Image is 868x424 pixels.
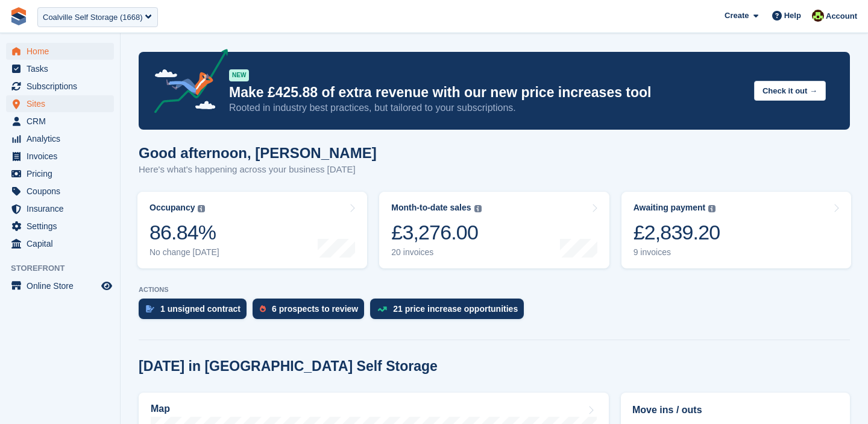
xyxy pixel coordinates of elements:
span: Pricing [27,165,99,182]
a: menu [6,200,114,217]
h2: [DATE] in [GEOGRAPHIC_DATA] Self Storage [139,358,438,375]
a: menu [6,165,114,182]
h2: Move ins / outs [632,403,838,417]
p: Here's what's happening across your business [DATE] [139,163,377,177]
div: 1 unsigned contract [160,304,241,314]
a: menu [6,113,114,130]
span: Online Store [27,277,99,294]
button: Check it out → [754,81,826,101]
div: 9 invoices [634,247,720,258]
img: price_increase_opportunities-93ffe204e8149a01c8c9dc8f82e8f89637d9d84a8eef4429ea346261dce0b2c0.svg [377,306,387,312]
a: menu [6,130,114,147]
span: Home [27,43,99,60]
p: ACTIONS [139,286,850,294]
a: menu [6,218,114,235]
a: 6 prospects to review [253,299,370,325]
img: icon-info-grey-7440780725fd019a000dd9b08b2336e03edf1995a4989e88bcd33f0948082b44.svg [474,205,482,212]
div: No change [DATE] [149,247,219,258]
img: price-adjustments-announcement-icon-8257ccfd72463d97f412b2fc003d46551f7dbcb40ab6d574587a9cd5c0d94... [144,49,228,118]
a: Preview store [99,279,114,293]
p: Rooted in industry best practices, but tailored to your subscriptions. [229,101,744,115]
a: Occupancy 86.84% No change [DATE] [137,192,367,268]
span: Capital [27,235,99,252]
img: Catherine Coffey [812,10,824,22]
img: icon-info-grey-7440780725fd019a000dd9b08b2336e03edf1995a4989e88bcd33f0948082b44.svg [708,205,715,212]
a: menu [6,148,114,165]
a: menu [6,60,114,77]
img: icon-info-grey-7440780725fd019a000dd9b08b2336e03edf1995a4989e88bcd33f0948082b44.svg [198,205,205,212]
a: 1 unsigned contract [139,299,253,325]
p: Make £425.88 of extra revenue with our new price increases tool [229,84,744,101]
a: menu [6,277,114,294]
div: Coalville Self Storage (1668) [43,11,142,24]
div: Awaiting payment [634,203,706,213]
span: Create [725,10,749,22]
a: Month-to-date sales £3,276.00 20 invoices [379,192,609,268]
div: Month-to-date sales [391,203,471,213]
span: Analytics [27,130,99,147]
div: 20 invoices [391,247,481,258]
img: stora-icon-8386f47178a22dfd0bd8f6a31ec36ba5ce8667c1dd55bd0f319d3a0aa187defe.svg [10,7,28,25]
div: £2,839.20 [634,220,720,245]
span: Coupons [27,183,99,200]
span: Tasks [27,60,99,77]
a: menu [6,183,114,200]
h2: Map [151,403,170,414]
div: £3,276.00 [391,220,481,245]
img: contract_signature_icon-13c848040528278c33f63329250d36e43548de30e8caae1d1a13099fd9432cc5.svg [146,305,154,312]
span: Subscriptions [27,78,99,95]
a: menu [6,95,114,112]
span: Help [784,10,801,22]
a: menu [6,235,114,252]
span: Settings [27,218,99,235]
span: Sites [27,95,99,112]
span: Invoices [27,148,99,165]
a: menu [6,43,114,60]
a: 21 price increase opportunities [370,299,530,325]
h1: Good afternoon, [PERSON_NAME] [139,145,377,161]
span: Storefront [11,262,120,274]
div: 86.84% [149,220,219,245]
a: Awaiting payment £2,839.20 9 invoices [621,192,851,268]
div: 21 price increase opportunities [393,304,518,314]
span: CRM [27,113,99,130]
div: NEW [229,69,249,81]
div: Occupancy [149,203,195,213]
span: Insurance [27,200,99,217]
div: 6 prospects to review [272,304,358,314]
img: prospect-51fa495bee0391a8d652442698ab0144808aea92771e9ea1ae160a38d050c398.svg [260,305,266,312]
a: menu [6,78,114,95]
span: Account [826,10,857,22]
